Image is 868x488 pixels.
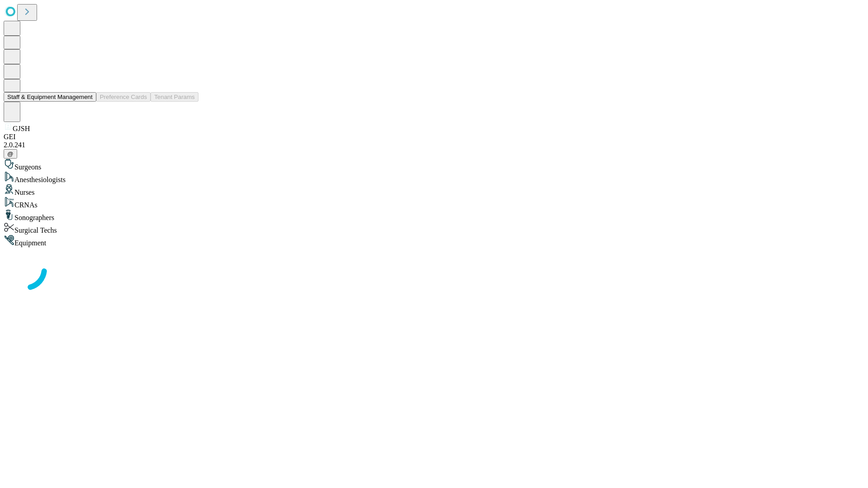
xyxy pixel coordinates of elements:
[4,222,864,235] div: Surgical Techs
[4,149,17,159] button: @
[151,92,198,102] button: Tenant Params
[13,125,30,132] span: GJSH
[4,141,864,149] div: 2.0.241
[4,171,864,184] div: Anesthesiologists
[4,235,864,247] div: Equipment
[4,184,864,197] div: Nurses
[4,209,864,222] div: Sonographers
[4,92,96,102] button: Staff & Equipment Management
[96,92,151,102] button: Preference Cards
[7,150,14,157] span: @
[4,159,864,171] div: Surgeons
[4,133,864,141] div: GEI
[4,197,864,209] div: CRNAs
